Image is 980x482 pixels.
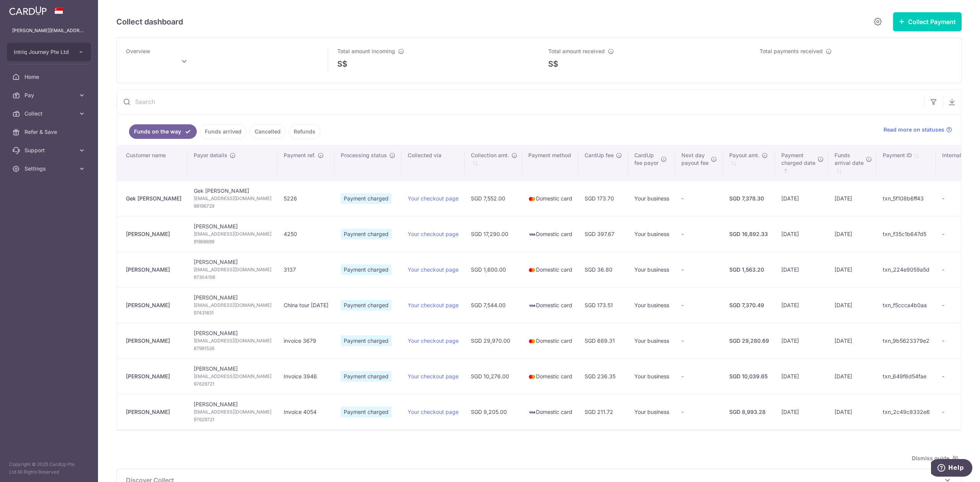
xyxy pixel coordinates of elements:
[465,323,522,358] td: SGD 29,970.00
[188,323,278,358] td: [PERSON_NAME]
[781,151,815,167] span: Payment charged date
[628,394,675,430] td: Your business
[628,181,675,216] td: Your business
[341,264,392,275] span: Payment charged
[528,195,536,203] img: mastercard-sm-87a3fd1e0bddd137fecb07648320f44c262e2538e7db6024463105ddbc961eb2.png
[337,58,347,70] span: S$
[194,337,271,345] span: [EMAIL_ADDRESS][DOMAIN_NAME]
[548,48,605,54] span: Total amount received
[528,302,536,309] img: visa-sm-192604c4577d2d35970c8ed26b86981c2741ebd56154ab54ad91a526f0f24972.png
[278,252,335,287] td: 3137
[408,337,459,344] a: Your checkout page
[548,58,558,70] span: S$
[828,145,877,181] th: Fundsarrival date : activate to sort column ascending
[729,195,769,202] div: SGD 7,378.30
[675,216,723,252] td: -
[628,252,675,287] td: Your business
[828,216,877,252] td: [DATE]
[278,181,335,216] td: 5226
[126,373,181,380] div: [PERSON_NAME]
[522,216,578,252] td: Domestic card
[116,16,183,28] h5: Collect dashboard
[408,373,459,379] a: Your checkout page
[759,48,823,54] span: Total payments received
[126,301,181,309] div: [PERSON_NAME]
[408,302,459,308] a: Your checkout page
[126,48,150,54] span: Overview
[578,181,628,216] td: SGD 173.70
[729,151,759,159] span: Payout amt.
[675,394,723,430] td: -
[194,309,271,317] span: 97431831
[188,216,278,252] td: [PERSON_NAME]
[408,195,459,202] a: Your checkout page
[893,12,962,31] button: Collect Payment
[835,151,864,167] span: Funds arrival date
[877,394,936,430] td: txn_2c49c8332e6
[194,373,271,380] span: [EMAIL_ADDRESS][DOMAIN_NAME]
[729,266,769,274] div: SGD 1,563.20
[931,459,972,478] iframe: Opens a widget where you can find more information
[775,181,828,216] td: [DATE]
[341,193,392,204] span: Payment charged
[188,358,278,394] td: [PERSON_NAME]
[877,216,936,252] td: txn_f35c1b647d5
[9,6,47,15] img: CardUp
[884,126,944,134] span: Read more on statuses
[24,110,75,117] span: Collect
[775,287,828,323] td: [DATE]
[723,145,775,181] th: Payout amt. : activate to sort column ascending
[729,373,769,380] div: SGD 10,039.65
[194,195,271,202] span: [EMAIL_ADDRESS][DOMAIN_NAME]
[408,266,459,273] a: Your checkout page
[194,345,271,352] span: 87981526
[585,151,614,159] span: CardUp fee
[884,126,952,134] a: Read more on statuses
[465,394,522,430] td: SGD 9,205.00
[912,454,959,463] span: Dismiss guide
[194,151,227,159] span: Payor details
[465,358,522,394] td: SGD 10,276.00
[24,128,75,136] span: Refer & Save
[681,151,709,167] span: Next day payout fee
[729,408,769,416] div: SGD 8,993.28
[628,323,675,358] td: Your business
[877,287,936,323] td: txn_f5ccca4b0aa
[188,252,278,287] td: [PERSON_NAME]
[675,252,723,287] td: -
[194,416,271,423] span: 97629721
[341,151,387,159] span: Processing status
[341,300,392,311] span: Payment charged
[278,394,335,430] td: Invoice 4054
[578,287,628,323] td: SGD 173.51
[634,151,658,167] span: CardUp fee payor
[528,409,536,416] img: visa-sm-192604c4577d2d35970c8ed26b86981c2741ebd56154ab54ad91a526f0f24972.png
[578,145,628,181] th: CardUp fee
[465,145,522,181] th: Collection amt. : activate to sort column ascending
[675,323,723,358] td: -
[578,394,628,430] td: SGD 211.72
[117,90,924,114] input: Search
[284,151,315,159] span: Payment ref.
[877,323,936,358] td: txn_9b5623379e2
[14,48,70,56] span: Intriq Journey Pte Ltd
[289,124,320,139] a: Refunds
[522,145,578,181] th: Payment method
[828,358,877,394] td: [DATE]
[194,380,271,388] span: 97629721
[188,181,278,216] td: Gek [PERSON_NAME]
[877,358,936,394] td: txn_649f6d54fae
[729,230,769,238] div: SGD 16,892.33
[126,266,181,274] div: [PERSON_NAME]
[828,394,877,430] td: [DATE]
[194,408,271,416] span: [EMAIL_ADDRESS][DOMAIN_NAME]
[628,145,675,181] th: CardUpfee payor
[402,145,465,181] th: Collected via
[12,27,86,34] p: [PERSON_NAME][EMAIL_ADDRESS][DOMAIN_NAME]
[117,145,188,181] th: Customer name
[24,73,75,81] span: Home
[775,323,828,358] td: [DATE]
[522,181,578,216] td: Domestic card
[188,394,278,430] td: [PERSON_NAME]
[578,252,628,287] td: SGD 36.80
